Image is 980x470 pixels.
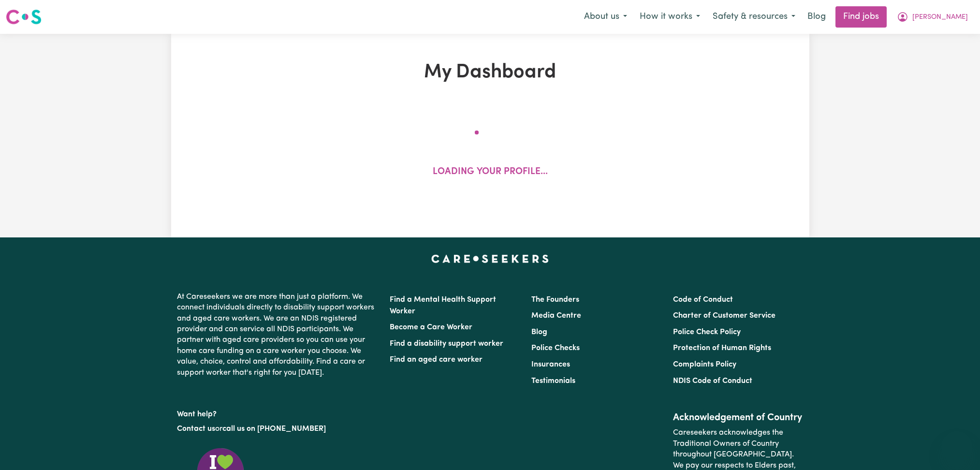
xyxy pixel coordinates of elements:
a: Careseekers logo [6,6,42,28]
a: Complaints Policy [673,361,736,368]
a: Blog [802,6,832,28]
a: Testimonials [531,377,575,385]
a: call us on [PHONE_NUMBER] [222,425,326,433]
iframe: Button to launch messaging window [941,431,972,462]
p: Loading your profile... [433,165,548,179]
h2: Acknowledgement of Country [673,412,803,424]
a: NDIS Code of Conduct [673,377,752,385]
p: At Careseekers we are more than just a platform. We connect individuals directly to disability su... [177,288,378,382]
p: Want help? [177,405,378,420]
a: Become a Care Worker [390,323,472,331]
a: Code of Conduct [673,296,733,304]
a: Find a Mental Health Support Worker [390,296,496,315]
button: Safety & resources [706,7,802,27]
img: Careseekers logo [6,8,42,26]
a: Blog [531,328,547,336]
a: Police Check Policy [673,328,741,336]
a: Charter of Customer Service [673,312,775,320]
a: Protection of Human Rights [673,344,771,352]
h1: My Dashboard [283,61,697,84]
a: Insurances [531,361,570,368]
a: Find jobs [835,6,887,28]
button: My Account [891,7,974,27]
a: The Founders [531,296,579,304]
a: Find a disability support worker [390,340,503,348]
button: How it works [633,7,706,27]
p: or [177,420,378,438]
a: Careseekers home page [431,255,549,263]
a: Police Checks [531,344,580,352]
a: Media Centre [531,312,581,320]
button: About us [578,7,633,27]
a: Contact us [177,425,215,433]
span: [PERSON_NAME] [912,12,968,23]
a: Find an aged care worker [390,356,483,364]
